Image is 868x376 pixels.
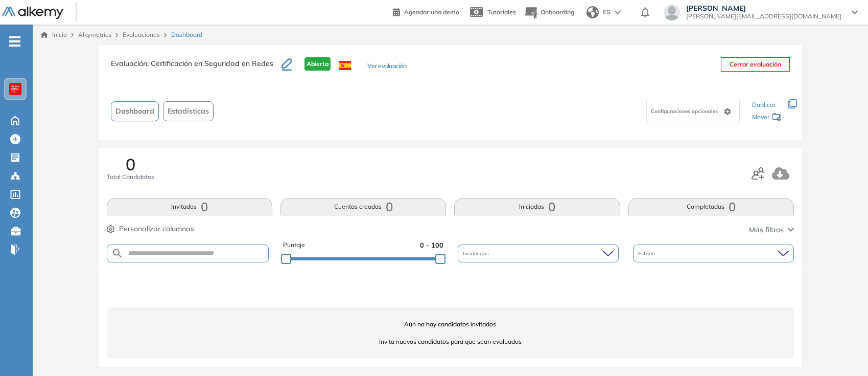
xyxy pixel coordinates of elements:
a: Agendar una demo [393,5,459,17]
div: Incidencias [458,245,619,262]
span: Aún no hay candidatos invitados [107,320,793,329]
button: Iniciadas0 [454,198,620,215]
a: Evaluaciones [123,31,160,38]
span: ES [603,8,611,17]
span: Duplicar [752,101,776,108]
span: Más filtros [749,225,784,235]
img: world [587,6,599,18]
img: ESP [339,61,351,70]
i: - [9,40,20,42]
span: Agendar una demo [404,8,459,16]
span: Abierta [304,57,331,71]
div: Mover [752,108,782,127]
span: 0 [126,156,135,172]
span: Estadísticas [168,106,209,117]
span: Tutoriales [487,8,516,16]
img: SEARCH_ALT [111,247,124,260]
button: Onboarding [524,2,574,24]
span: : Certificación en Seguridad en Redes [147,59,273,68]
span: Configuraciones opcionales [651,107,720,115]
span: Estado [638,250,657,257]
span: Dashboard [115,106,154,117]
span: Total Candidatos [107,172,154,182]
button: Cuentas creadas0 [280,198,446,215]
span: Puntaje [283,240,305,250]
button: Estadísticas [163,101,214,121]
button: Más filtros [749,225,794,235]
button: Completadas0 [628,198,794,215]
span: [PERSON_NAME] [686,4,841,12]
span: 0 - 100 [420,240,443,250]
h3: Evaluación [111,57,281,79]
button: Cerrar evaluación [721,57,790,72]
button: Personalizar columnas [107,224,194,234]
span: Incidencias [463,250,491,257]
img: Logo [2,7,63,19]
img: https://assets.alkemy.org/workspaces/620/d203e0be-08f6-444b-9eae-a92d815a506f.png [11,85,19,93]
span: Invita nuevos candidatos para que sean evaluados [107,337,793,346]
span: Dashboard [171,30,202,39]
div: Configuraciones opcionales [646,99,740,124]
div: Estado [633,245,794,262]
span: Personalizar columnas [119,224,194,234]
span: Onboarding [541,8,574,16]
a: Inicio [41,30,67,39]
span: [PERSON_NAME][EMAIL_ADDRESS][DOMAIN_NAME] [686,12,841,20]
button: Dashboard [111,101,159,121]
button: Ver evaluación [367,61,406,72]
img: arrow [615,10,621,14]
button: Invitados0 [107,198,272,215]
span: Alkymetrics [78,31,111,38]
